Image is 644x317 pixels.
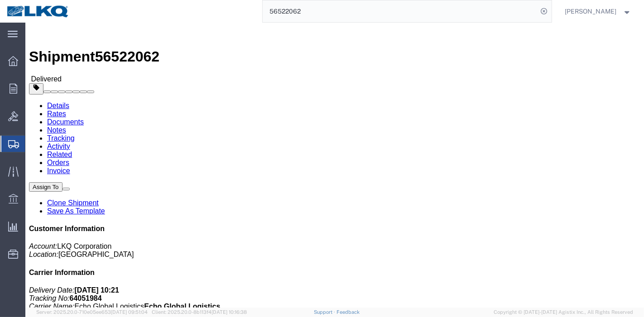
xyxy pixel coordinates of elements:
[565,6,632,17] button: [PERSON_NAME]
[111,309,148,315] span: [DATE] 09:51:04
[336,309,360,315] a: Feedback
[6,5,70,18] img: logo
[263,0,538,22] input: Search for shipment number, reference number
[211,309,247,315] span: [DATE] 10:16:38
[494,308,633,316] span: Copyright © [DATE]-[DATE] Agistix Inc., All Rights Reserved
[314,309,336,315] a: Support
[36,309,148,315] span: Server: 2025.20.0-710e05ee653
[565,6,617,16] span: Praveen Nagaraj
[152,309,247,315] span: Client: 2025.20.0-8b113f4
[25,23,644,308] iframe: To enrich screen reader interactions, please activate Accessibility in Grammarly extension settings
